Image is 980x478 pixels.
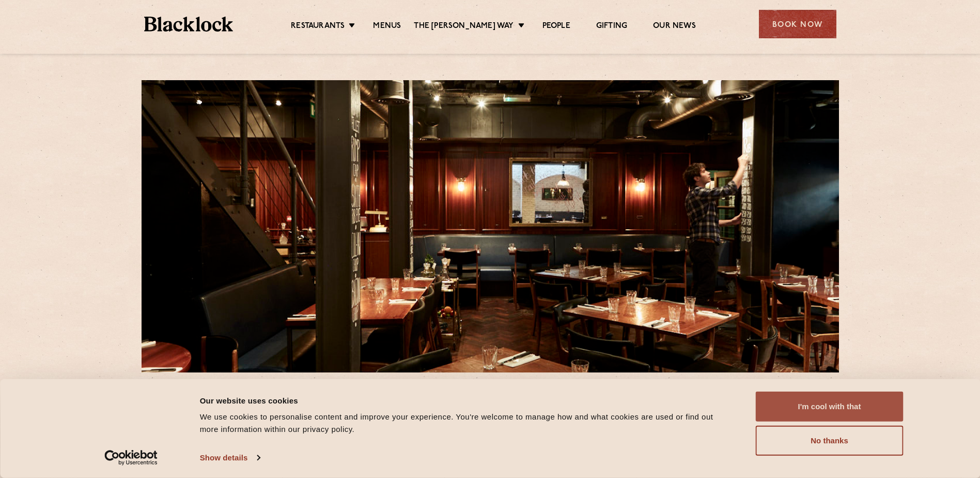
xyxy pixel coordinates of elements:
button: No thanks [756,426,904,456]
div: Our website uses cookies [200,394,733,407]
a: Menus [373,21,401,33]
a: The [PERSON_NAME] Way [414,21,514,33]
a: People [542,21,570,33]
a: Restaurants [291,21,345,33]
button: I'm cool with that [756,392,904,422]
img: BL_Textured_Logo-footer-cropped.svg [144,17,234,32]
a: Usercentrics Cookiebot - opens in a new window [86,450,176,466]
a: Gifting [596,21,627,33]
div: Book Now [759,10,836,38]
div: We use cookies to personalise content and improve your experience. You're welcome to manage how a... [200,411,733,436]
a: Show details [200,450,260,466]
a: Our News [653,21,696,33]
